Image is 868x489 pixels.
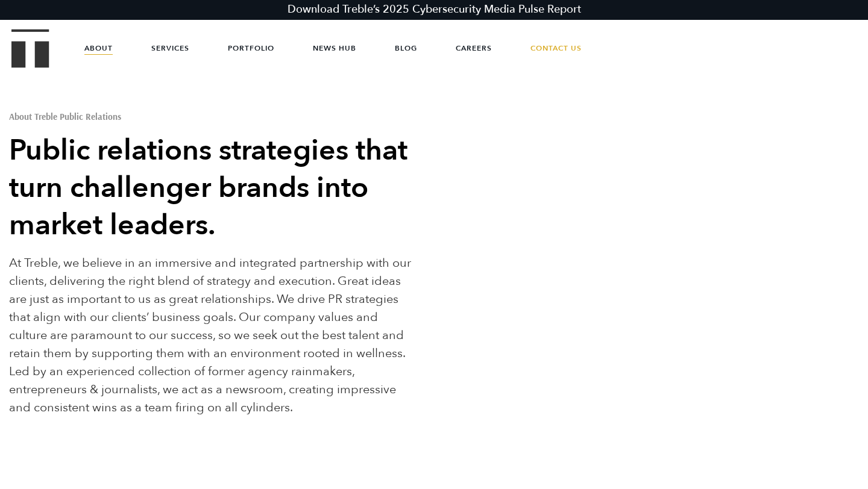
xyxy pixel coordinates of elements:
a: Treble Homepage [12,30,48,67]
a: Blog [395,30,417,66]
a: Services [151,30,189,66]
a: News Hub [313,30,356,66]
h2: Public relations strategies that turn challenger brands into market leaders. [9,132,413,244]
h1: About Treble Public Relations [9,112,413,121]
a: Contact Us [530,30,582,66]
a: Careers [456,30,492,66]
a: Portfolio [228,30,274,66]
a: About [84,30,113,66]
img: Treble logo [11,29,49,67]
p: At Treble, we believe in an immersive and integrated partnership with our clients, delivering the... [9,254,413,417]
